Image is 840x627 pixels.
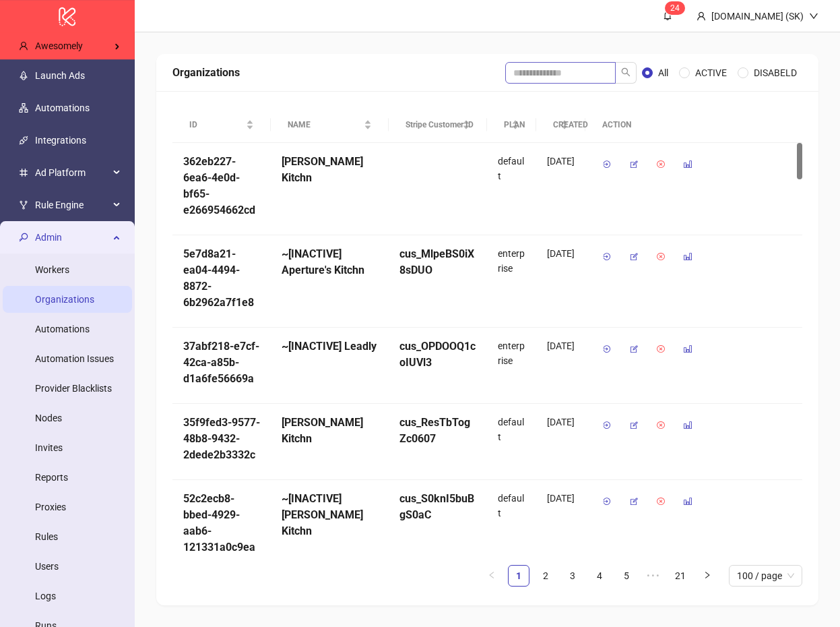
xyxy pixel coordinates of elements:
a: 4 [589,566,610,586]
div: default [487,480,536,572]
a: Users [35,561,59,572]
a: 1 [509,566,529,586]
th: CREATED [536,107,585,143]
a: Reports [35,472,68,483]
th: NAME [271,107,389,143]
a: Automations [35,102,90,113]
div: Page Size [729,565,802,587]
div: [DATE] [547,415,575,429]
span: number [19,168,28,177]
h5: 362eb227-6ea6-4e0d-bf65-e266954662cd [183,154,260,218]
li: 21 [670,565,691,587]
a: Automations [35,324,90,334]
li: 5 [616,565,637,587]
span: down [809,11,818,21]
div: [DATE] [547,491,575,506]
span: ID [189,119,243,131]
th: ID [172,107,271,143]
button: right [697,565,718,587]
a: Automation Issues [35,353,114,364]
span: DISABELD [748,65,802,80]
span: All [653,65,674,80]
span: Admin [35,224,109,251]
a: 2 [536,566,556,586]
div: default [487,143,536,235]
h5: ~[INACTIVE] Aperture's Kitchn [282,246,378,278]
div: [DATE] [547,338,575,353]
span: Awesomely [35,40,83,51]
span: PLAN [504,119,509,131]
li: Next 5 Pages [643,565,664,587]
li: 3 [562,565,583,587]
h5: cus_OPDOOQ1coIUVl3 [399,338,476,371]
h5: ~[INACTIVE] Leadly [282,338,378,355]
span: NAME [288,119,361,131]
span: Ad Platform [35,159,109,186]
a: Invites [35,442,63,453]
th: ACTION [585,107,802,143]
span: Rule Engine [35,191,109,218]
h5: 52c2ecb8-bbed-4929-aab6-121331a0c9ea [183,491,260,556]
h5: 37abf218-e7cf-42ca-a85b-d1a6fe56669a [183,338,260,387]
span: ••• [643,565,664,587]
li: 1 [508,565,529,587]
th: PLAN [487,107,536,143]
span: right [703,571,711,579]
li: Previous Page [481,565,503,587]
div: default [487,404,536,480]
div: enterprise [487,328,536,404]
span: left [488,571,496,579]
a: Launch Ads [35,70,85,81]
div: [DOMAIN_NAME] (SK) [706,9,809,24]
span: 4 [675,3,680,13]
h5: cus_MlpeBS0iX8sDUO [399,246,476,278]
th: Stripe Customer ID [389,107,487,143]
span: ACTIVE [690,65,732,80]
div: [DATE] [547,246,575,261]
span: search [621,67,631,77]
a: Provider Blacklists [35,383,112,394]
a: Integrations [35,135,86,146]
h5: 35f9fed3-9577-48b8-9432-2dede2b3332c [183,415,260,463]
span: 2 [670,3,675,13]
a: 5 [616,566,637,586]
h5: 5e7d8a21-ea04-4494-8872-6b2962a7f1e8 [183,246,260,311]
span: Stripe Customer ID [406,119,459,131]
span: user [19,41,28,51]
li: 4 [589,565,610,587]
h5: cus_ResTbTogZc0607 [399,415,476,447]
a: Logs [35,591,56,601]
a: 3 [562,566,583,586]
button: left [481,565,503,587]
sup: 24 [665,1,685,15]
a: Nodes [35,413,62,423]
li: Next Page [697,565,718,587]
span: key [19,233,28,242]
span: 100 / page [737,566,794,586]
h5: ~[INACTIVE] [PERSON_NAME] Kitchn [282,491,378,539]
div: Organizations [172,64,505,81]
h5: cus_S0knI5buBgS0aC [399,491,476,523]
a: Proxies [35,502,66,512]
a: Organizations [35,294,94,305]
h5: [PERSON_NAME] Kitchn [282,415,378,447]
a: Workers [35,264,69,275]
span: user [697,11,706,21]
li: 2 [535,565,556,587]
span: bell [663,11,672,20]
a: Rules [35,531,58,542]
div: enterprise [487,235,536,328]
a: 21 [670,566,690,586]
span: fork [19,200,28,210]
div: [DATE] [547,154,575,169]
span: CREATED [553,119,558,131]
h5: [PERSON_NAME] Kitchn [282,154,378,186]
